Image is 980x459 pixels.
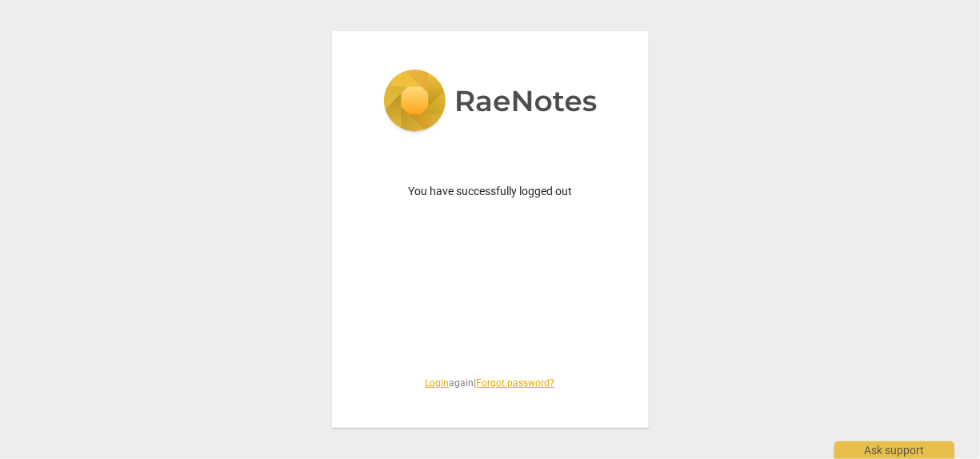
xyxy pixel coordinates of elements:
span: again | [370,377,610,390]
a: Forgot password? [477,377,555,389]
a: Login [426,377,450,389]
p: You have successfully logged out [370,183,610,200]
img: 5ac2273c67554f335776073100b6d88f.svg [383,70,598,135]
div: Ask support [834,441,954,459]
